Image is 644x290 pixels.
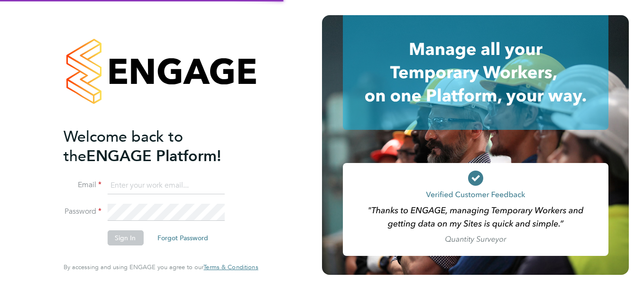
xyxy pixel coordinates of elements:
h2: ENGAGE Platform! [64,127,248,166]
a: Terms & Conditions [203,263,258,271]
button: Sign In [107,230,143,245]
input: Enter your work email... [107,177,224,194]
span: By accessing and using ENGAGE you agree to our [64,263,258,271]
span: Terms & Conditions [203,263,258,271]
label: Password [64,207,101,217]
span: Welcome back to the [64,127,183,165]
button: Forgot Password [150,230,216,245]
label: Email [64,180,101,190]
